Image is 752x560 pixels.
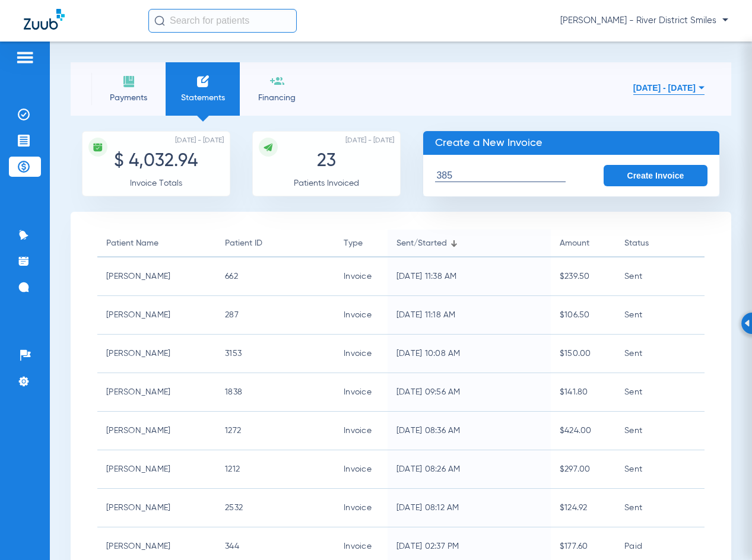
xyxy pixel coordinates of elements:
div: Sent/Started [396,237,542,250]
span: $ 4,032.94 [114,152,198,170]
div: Status [624,237,649,250]
td: Invoice [335,489,388,527]
td: [PERSON_NAME] [97,296,216,335]
td: Sent [615,296,705,335]
div: Sent/Started [396,237,447,250]
td: Invoice [335,450,388,489]
div: Type [344,237,379,250]
img: hamburger-icon [15,50,34,65]
img: financing icon [270,74,284,88]
p: Create a New Invoice [423,131,719,155]
td: Invoice [335,373,388,412]
input: Search for patients [148,9,297,33]
td: [DATE] 10:08 AM [388,335,551,373]
div: Amount [560,237,589,250]
div: Patient Name [106,237,207,250]
td: [DATE] 08:36 AM [388,412,551,450]
td: Sent [615,373,705,412]
td: Invoice [335,296,388,335]
td: 3153 [216,335,335,373]
div: Type [344,237,363,250]
button: Create Invoice [604,165,708,186]
img: Zuub Logo [24,9,65,30]
td: [PERSON_NAME] [97,373,216,412]
td: Invoice [335,412,388,450]
td: $106.50 [551,296,615,335]
td: 662 [216,257,335,296]
img: icon [263,142,274,152]
span: 23 [317,152,336,170]
td: [DATE] 08:12 AM [388,489,551,527]
td: [PERSON_NAME] [97,335,216,373]
td: Sent [615,335,705,373]
img: icon [93,142,103,152]
iframe: Chat Widget [693,503,752,560]
img: payments icon [122,74,136,88]
td: 1838 [216,373,335,412]
td: 2532 [216,489,335,527]
td: [PERSON_NAME] [97,489,216,527]
td: Invoice [335,257,388,296]
td: [DATE] 08:26 AM [388,450,551,489]
td: [DATE] 09:56 AM [388,373,551,412]
td: 1212 [216,450,335,489]
td: $297.00 [551,450,615,489]
td: [PERSON_NAME] [97,450,216,489]
img: Arrow [744,320,750,327]
span: Statements [174,92,231,104]
td: $150.00 [551,335,615,373]
td: 287 [216,296,335,335]
span: [DATE] - [DATE] [175,135,224,147]
span: Patients Invoiced [294,179,359,187]
td: Sent [615,412,705,450]
span: Payments [100,92,157,104]
td: [PERSON_NAME] [97,257,216,296]
td: Sent [615,489,705,527]
span: [PERSON_NAME] - River District Smiles [560,15,728,27]
td: [DATE] 11:18 AM [388,296,551,335]
td: Sent [615,450,705,489]
span: Invoice Totals [130,179,182,187]
div: Amount [560,237,607,250]
img: invoices icon [196,74,210,88]
span: Financing [249,92,305,104]
span: [DATE] - [DATE] [345,135,394,147]
td: $141.80 [551,373,615,412]
button: [DATE] - [DATE] [633,76,705,100]
input: search by patient ID or name [435,170,566,182]
div: Patient Name [106,237,158,250]
td: $239.50 [551,257,615,296]
div: Patient ID [225,237,326,250]
td: [DATE] 11:38 AM [388,257,551,296]
td: $124.92 [551,489,615,527]
div: Status [624,237,696,250]
td: Invoice [335,335,388,373]
td: $424.00 [551,412,615,450]
div: Patient ID [225,237,262,250]
td: [PERSON_NAME] [97,412,216,450]
img: Search Icon [154,15,165,26]
td: 1272 [216,412,335,450]
td: Sent [615,257,705,296]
